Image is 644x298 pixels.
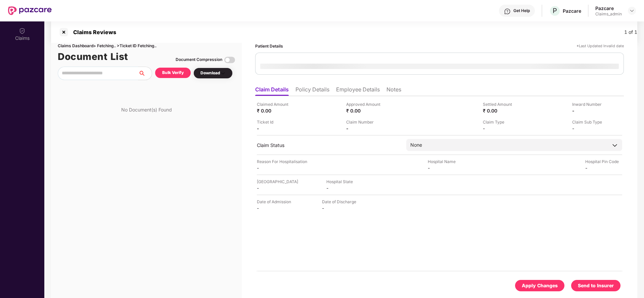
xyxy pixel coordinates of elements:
[257,107,294,114] div: ₹ 0.00
[572,107,609,114] div: -
[572,119,609,125] div: Claim Sub Type
[138,71,152,76] span: search
[553,7,557,15] span: P
[255,43,283,49] div: Patient Details
[19,27,26,34] img: svg+xml;base64,PHN2ZyBpZD0iQ2xhaW0iIHhtbG5zPSJodHRwOi8vd3d3LnczLm9yZy8yMDAwL3N2ZyIgd2lkdGg9IjIwIi...
[257,142,400,148] div: Claim Status
[8,6,52,15] img: New Pazcare Logo
[346,101,383,107] div: Approved Amount
[257,119,294,125] div: Ticket Id
[577,43,624,49] div: *Last Updated Invalid date
[257,185,294,191] div: -
[336,86,380,96] li: Employee Details
[295,86,329,96] li: Policy Details
[224,55,235,65] img: svg+xml;base64,PHN2ZyBpZD0iVG9nZ2xlLTMyeDMyIiB4bWxucz0iaHR0cDovL3d3dy53My5vcmcvMjAwMC9zdmciIHdpZH...
[69,29,116,35] div: Claims Reviews
[58,43,235,49] div: Claims Dashboard > Fetching.. > Ticket ID Fetching..
[572,125,609,132] div: -
[162,70,184,76] div: Bulk Verify
[483,101,520,107] div: Settled Amount
[346,107,383,114] div: ₹ 0.00
[257,101,294,107] div: Claimed Amount
[629,8,635,13] img: svg+xml;base64,PHN2ZyBpZD0iRHJvcGRvd24tMzJ4MzIiIHhtbG5zPSJodHRwOi8vd3d3LnczLm9yZy8yMDAwL3N2ZyIgd2...
[585,158,622,165] div: Hospital Pin Code
[578,282,614,289] div: Send to Insurer
[255,86,289,96] li: Claim Details
[121,106,172,113] div: No Document(s) Found
[326,185,363,191] div: -
[483,119,520,125] div: Claim Type
[410,141,422,149] div: None
[483,107,520,114] div: ₹ 0.00
[585,165,622,171] div: -
[58,49,128,64] h1: Document List
[428,165,465,171] div: -
[595,5,622,11] div: Pazcare
[257,178,298,185] div: [GEOGRAPHIC_DATA]
[220,71,226,76] img: svg+xml;base64,PHN2ZyBpZD0iRHJvcGRvd24tMzJ4MzIiIHhtbG5zPSJodHRwOi8vd3d3LnczLm9yZy8yMDAwL3N2ZyIgd2...
[322,199,359,205] div: Date of Discharge
[572,101,609,107] div: Inward Number
[504,8,511,15] img: svg+xml;base64,PHN2ZyBpZD0iSGVscC0zMngzMiIgeG1sbnM9Imh0dHA6Ly93d3cudzMub3JnLzIwMDAvc3ZnIiB3aWR0aD...
[257,158,307,165] div: Reason For Hospitalisation
[326,178,363,185] div: Hospital State
[257,165,294,171] div: -
[176,57,222,63] div: Document Compression
[346,125,383,132] div: -
[513,8,530,13] div: Get Help
[257,205,294,211] div: -
[563,8,581,14] div: Pazcare
[428,158,465,165] div: Hospital Name
[386,86,401,96] li: Notes
[624,28,637,36] div: 1 of 1
[522,282,558,289] div: Apply Changes
[611,142,618,149] img: downArrowIcon
[322,205,359,211] div: -
[257,199,294,205] div: Date of Admission
[257,125,294,132] div: -
[595,11,622,17] div: Claims_admin
[483,125,520,132] div: -
[200,70,226,76] div: Download
[138,67,152,80] button: search
[346,119,383,125] div: Claim Number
